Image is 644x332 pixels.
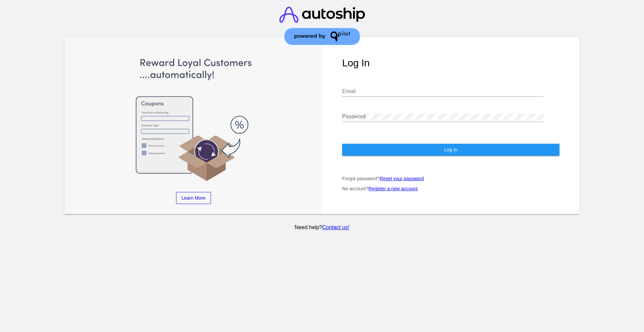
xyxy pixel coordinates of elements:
p: Forgot password? [342,176,559,181]
a: Contact us! [322,224,349,230]
a: Register a new account [369,186,418,191]
img: Apply Coupons Automatically to Scheduled Orders with QPilot [85,57,302,182]
input: Email [342,88,543,94]
p: Need help? [63,224,581,230]
h1: Log In [342,57,559,69]
a: Learn More [176,192,211,204]
span: Learn More [181,195,206,201]
p: No account? [342,186,559,191]
a: Reset your password [380,176,424,181]
button: Log In [342,144,559,156]
span: Log In [444,147,457,152]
